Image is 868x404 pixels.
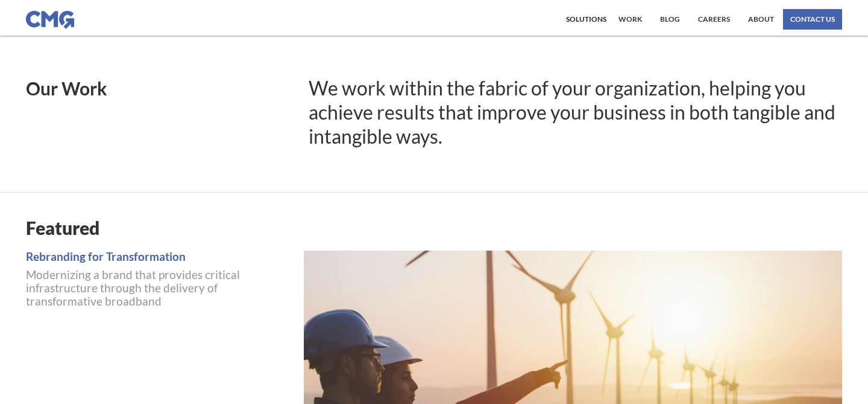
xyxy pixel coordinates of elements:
[26,251,292,262] a: Rebranding for Transformation
[566,16,606,23] div: Solutions
[26,217,842,239] h1: Featured
[26,79,293,97] h1: Our Work
[745,9,777,30] a: About
[26,268,292,308] p: Modernizing a brand that provides critical infrastructure through the delivery of transformative ...
[790,16,835,23] div: contact us
[657,9,683,30] a: Blog
[26,11,74,29] img: CMG logo in blue.
[695,9,733,30] a: Careers
[615,9,645,30] a: work
[309,76,842,149] h1: We work within the fabric of your organization, helping you achieve results that improve your bus...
